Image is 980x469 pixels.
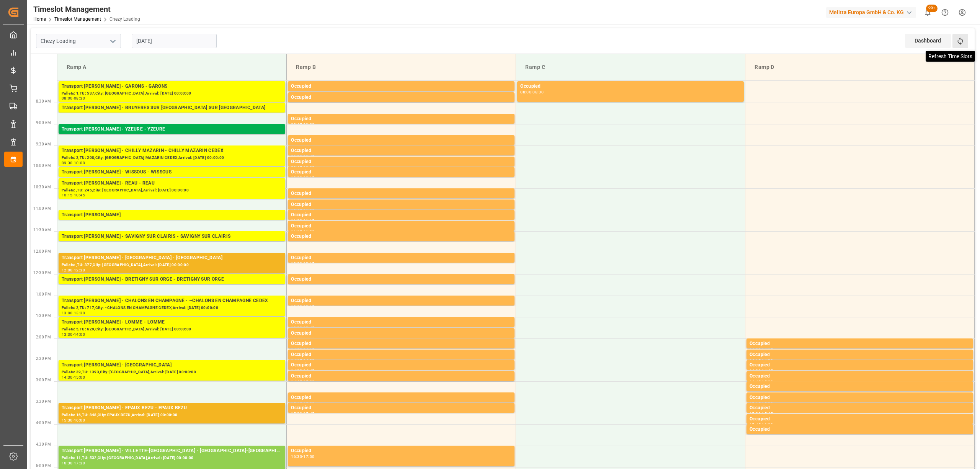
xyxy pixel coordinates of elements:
[74,268,85,272] div: 12:30
[302,90,303,94] div: -
[761,359,762,362] div: -
[750,415,970,423] div: Occupied
[761,380,762,384] div: -
[291,276,511,283] div: Occupied
[291,326,302,330] div: 13:30
[62,361,282,369] div: Transport [PERSON_NAME] - [GEOGRAPHIC_DATA]
[62,283,282,290] div: Pallets: ,TU: 73,City: [GEOGRAPHIC_DATA],Arrival: [DATE] 00:00:00
[302,176,303,180] div: -
[36,378,51,382] span: 3:00 PM
[303,166,314,169] div: 10:00
[62,447,282,455] div: Transport [PERSON_NAME] - VILLETTE-[GEOGRAPHIC_DATA] - [GEOGRAPHIC_DATA]-[GEOGRAPHIC_DATA]
[291,166,302,169] div: 09:45
[291,168,511,176] div: Occupied
[291,380,302,384] div: 14:45
[302,380,303,384] div: -
[291,404,511,412] div: Occupied
[532,90,544,94] div: 08:30
[291,455,302,458] div: 16:30
[303,262,314,265] div: 12:15
[291,147,511,155] div: Occupied
[62,233,282,240] div: Transport [PERSON_NAME] - SAVIGNY SUR CLAIRIS - SAVIGNY SUR CLAIRIS
[62,168,282,176] div: Transport [PERSON_NAME] - WISSOUS - WISSOUS
[303,412,314,415] div: 15:45
[73,96,74,100] div: -
[302,209,303,212] div: -
[291,373,511,380] div: Occupied
[302,198,303,201] div: -
[761,369,762,373] div: -
[303,209,314,212] div: 11:00
[62,268,73,272] div: 12:00
[291,222,511,230] div: Occupied
[293,60,510,74] div: Ramp B
[291,361,511,369] div: Occupied
[62,333,73,336] div: 13:30
[302,348,303,351] div: -
[74,418,85,422] div: 16:00
[36,34,121,48] input: Type to search/select
[62,404,282,412] div: Transport [PERSON_NAME] - EPAUX BEZU - EPAUX BEZU
[33,206,51,211] span: 11:00 AM
[761,423,762,427] div: -
[74,311,85,315] div: 13:30
[750,359,761,362] div: 14:15
[62,412,282,418] div: Pallets: 16,TU: 848,City: EPAUX BEZU,Arrival: [DATE] 00:00:00
[762,348,773,351] div: 14:15
[291,230,302,234] div: 11:15
[303,337,314,341] div: 14:00
[291,94,511,101] div: Occupied
[54,16,101,22] a: Timeslot Management
[291,83,511,90] div: Occupied
[919,4,936,21] button: show 100 new notifications
[291,447,511,455] div: Occupied
[303,348,314,351] div: 14:15
[303,176,314,180] div: 10:15
[73,161,74,165] div: -
[36,399,51,404] span: 3:30 PM
[303,230,314,234] div: 11:30
[62,240,282,247] div: Pallets: 1,TU: 30,City: [GEOGRAPHIC_DATA],Arrival: [DATE] 00:00:00
[302,101,303,105] div: -
[36,99,51,103] span: 8:30 AM
[762,391,773,394] div: 15:15
[73,268,74,272] div: -
[74,161,85,165] div: 10:00
[291,297,511,305] div: Occupied
[303,380,314,384] div: 15:00
[291,219,302,222] div: 11:00
[303,123,314,126] div: 09:00
[762,433,773,437] div: 16:15
[74,193,85,197] div: 10:45
[74,96,85,100] div: 08:30
[291,201,511,209] div: Occupied
[762,412,773,415] div: 15:45
[36,464,51,468] span: 5:00 PM
[36,292,51,296] span: 1:00 PM
[62,161,73,165] div: 09:30
[291,190,511,198] div: Occupied
[302,359,303,362] div: -
[62,305,282,311] div: Pallets: 2,TU: 717,City: ~CHALONS EN CHAMPAGNE CEDEX,Arrival: [DATE] 00:00:00
[303,283,314,287] div: 12:45
[303,240,314,244] div: 11:45
[291,211,511,219] div: Occupied
[62,83,282,90] div: Transport [PERSON_NAME] - GARONS - GARONS
[302,240,303,244] div: -
[291,158,511,166] div: Occupied
[750,412,761,415] div: 15:30
[74,333,85,336] div: 14:00
[73,461,74,465] div: -
[302,337,303,341] div: -
[303,144,314,148] div: 09:30
[33,228,51,232] span: 11:30 AM
[73,376,74,379] div: -
[291,176,302,180] div: 10:00
[302,412,303,415] div: -
[302,455,303,458] div: -
[36,314,51,318] span: 1:30 PM
[291,369,302,373] div: 14:30
[74,376,85,379] div: 15:00
[62,147,282,155] div: Transport [PERSON_NAME] - CHILLY MAZARIN - CHILLY MAZARIN CEDEX
[291,394,511,402] div: Occupied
